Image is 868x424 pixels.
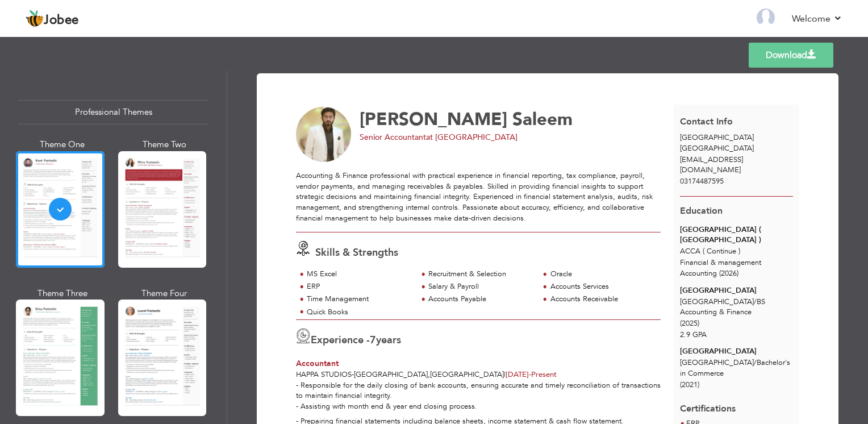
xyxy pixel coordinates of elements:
[360,107,507,131] span: [PERSON_NAME]
[430,369,504,380] span: [GEOGRAPHIC_DATA]
[680,205,723,217] span: Education
[680,115,733,128] span: Contact Info
[26,10,44,28] img: jobee.io
[680,297,765,318] span: [GEOGRAPHIC_DATA] BS Accounting & Finance
[550,269,654,280] div: Oracle
[680,155,743,176] span: [EMAIL_ADDRESS][DOMAIN_NAME]
[529,369,531,380] span: -
[680,285,793,296] div: [GEOGRAPHIC_DATA]
[307,307,411,318] div: Quick Books
[680,380,699,390] span: (2021)
[352,369,354,380] span: -
[370,333,376,347] span: 7
[680,176,724,186] span: 03174487595
[296,171,661,223] div: Accounting & Finance professional with practical experience in financial reporting, tax complianc...
[680,346,793,357] div: [GEOGRAPHIC_DATA]
[307,281,411,292] div: ERP
[680,394,736,415] span: Certifications
[18,288,107,300] div: Theme Three
[506,369,531,380] span: [DATE]
[428,294,532,305] div: Accounts Payable
[354,369,428,380] span: [GEOGRAPHIC_DATA]
[426,132,518,143] span: at [GEOGRAPHIC_DATA]
[315,246,398,260] span: Skills & Strengths
[754,358,757,368] span: /
[18,139,107,151] div: Theme One
[504,369,506,380] span: |
[550,294,654,305] div: Accounts Receivable
[26,10,79,28] a: Jobee
[370,333,401,348] label: years
[506,369,557,380] span: Present
[680,318,699,329] span: (2025)
[44,14,79,27] span: Jobee
[428,369,430,380] span: ,
[680,257,761,278] span: Financial & management Accounting
[749,43,833,68] a: Download
[428,269,532,280] div: Recruitment & Selection
[120,139,209,151] div: Theme Two
[360,132,426,143] span: Senior Accountant
[792,12,842,26] a: Welcome
[680,358,790,379] span: [GEOGRAPHIC_DATA] Bachelor's in Commerce
[428,281,532,292] div: Salary & Payroll
[719,268,738,278] span: (2026)
[680,330,707,340] span: 2.9 GPA
[680,143,754,153] span: [GEOGRAPHIC_DATA]
[512,107,573,131] span: Saleem
[550,281,654,292] div: Accounts Services
[754,297,757,307] span: /
[296,107,352,163] img: No image
[680,246,740,256] span: ACCA ( Continue )
[680,225,793,246] div: [GEOGRAPHIC_DATA] ( [GEOGRAPHIC_DATA] )
[307,269,411,280] div: MS Excel
[296,358,339,369] span: Accountant
[311,333,370,347] span: Experience -
[296,369,352,380] span: Happa Studios
[120,288,209,300] div: Theme Four
[680,132,754,143] span: [GEOGRAPHIC_DATA]
[757,9,775,27] img: Profile Img
[296,380,661,412] p: - Responsible for the daily closing of bank accounts, ensuring accurate and timely reconciliation...
[307,294,411,305] div: Time Management
[18,100,208,124] div: Professional Themes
